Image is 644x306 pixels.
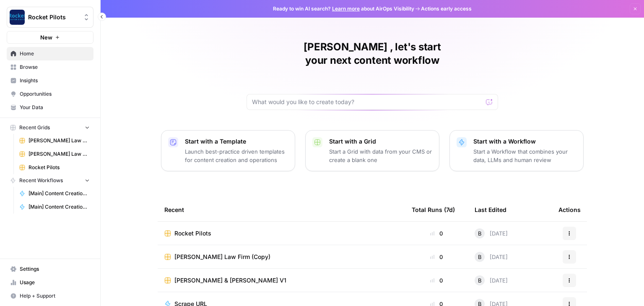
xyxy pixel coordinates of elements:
[412,276,461,285] div: 0
[20,292,90,300] span: Help + Support
[164,276,398,285] a: [PERSON_NAME] & [PERSON_NAME] V1
[247,40,498,67] h1: [PERSON_NAME] , let's start your next content workflow
[475,275,508,285] div: [DATE]
[475,252,508,262] div: [DATE]
[29,150,90,158] span: [PERSON_NAME] Law Firm (Copy)
[329,147,432,164] p: Start a Grid with data from your CMS or create a blank one
[29,137,90,144] span: [PERSON_NAME] Law Firm
[7,121,93,134] button: Recent Grids
[412,229,461,238] div: 0
[7,47,93,60] a: Home
[10,10,25,25] img: Rocket Pilots Logo
[185,137,288,146] p: Start with a Template
[7,31,93,44] button: New
[19,177,63,184] span: Recent Workflows
[412,253,461,261] div: 0
[7,87,93,101] a: Opportunities
[473,147,576,164] p: Start a Workflow that combines your data, LLMs and human review
[252,98,483,106] input: What would you like to create today?
[7,7,93,28] button: Workspace: Rocket Pilots
[412,198,455,221] div: Total Runs (7d)
[478,276,482,285] span: B
[558,198,581,221] div: Actions
[7,174,93,187] button: Recent Workflows
[20,77,90,84] span: Insights
[16,200,93,214] a: [Main] Content Creation Article
[475,228,508,238] div: [DATE]
[16,134,93,147] a: [PERSON_NAME] Law Firm
[7,101,93,114] a: Your Data
[20,279,90,286] span: Usage
[164,198,398,221] div: Recent
[7,74,93,87] a: Insights
[7,60,93,74] a: Browse
[449,130,584,171] button: Start with a WorkflowStart a Workflow that combines your data, LLMs and human review
[478,229,482,238] span: B
[19,124,50,131] span: Recent Grids
[20,90,90,98] span: Opportunities
[7,289,93,303] button: Help + Support
[20,50,90,58] span: Home
[7,262,93,276] a: Settings
[20,265,90,273] span: Settings
[29,190,90,197] span: [Main] Content Creation Brief
[16,161,93,174] a: Rocket Pilots
[29,164,90,171] span: Rocket Pilots
[174,276,286,285] span: [PERSON_NAME] & [PERSON_NAME] V1
[161,130,295,171] button: Start with a TemplateLaunch best-practice driven templates for content creation and operations
[20,104,90,111] span: Your Data
[28,13,79,21] span: Rocket Pilots
[329,137,432,146] p: Start with a Grid
[29,203,90,211] span: [Main] Content Creation Article
[174,253,270,261] span: [PERSON_NAME] Law Firm (Copy)
[20,63,90,71] span: Browse
[16,147,93,161] a: [PERSON_NAME] Law Firm (Copy)
[16,187,93,200] a: [Main] Content Creation Brief
[7,276,93,289] a: Usage
[478,253,482,261] span: B
[164,253,398,261] a: [PERSON_NAME] Law Firm (Copy)
[332,5,360,12] a: Learn more
[174,229,211,238] span: Rocket Pilots
[273,5,414,13] span: Ready to win AI search? about AirOps Visibility
[421,5,472,13] span: Actions early access
[475,198,506,221] div: Last Edited
[164,229,398,238] a: Rocket Pilots
[305,130,439,171] button: Start with a GridStart a Grid with data from your CMS or create a blank one
[473,137,576,146] p: Start with a Workflow
[40,33,52,42] span: New
[185,147,288,164] p: Launch best-practice driven templates for content creation and operations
